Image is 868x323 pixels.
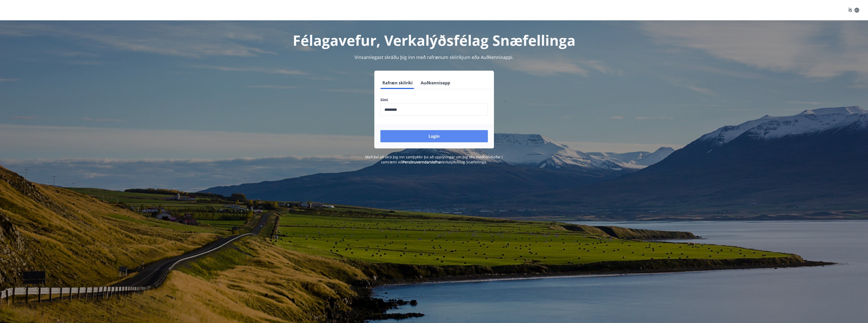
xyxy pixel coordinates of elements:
[846,6,862,15] button: ÍS
[380,130,488,142] button: Login
[355,54,514,60] span: Vinsamlegast skráðu þig inn með rafrænum skilríkjum eða Auðkennisappi.
[380,77,415,89] button: Rafræn skilríki
[258,30,611,50] h1: Félagavefur, Verkalýðsfélag Snæfellinga
[380,97,488,102] label: Sími
[419,77,452,89] button: Auðkennisapp
[403,160,441,164] a: Persónuverndarstefna
[365,155,503,164] span: Með því að skrá þig inn samþykkir þú að upplýsingar um þig séu meðhöndlaðar í samræmi við Verkalý...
